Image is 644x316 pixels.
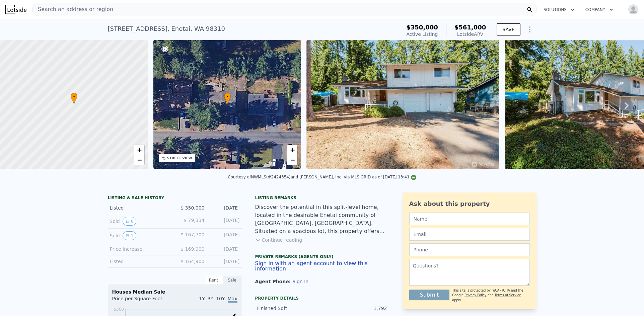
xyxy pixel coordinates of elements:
div: LISTING & SALE HISTORY [108,195,242,202]
div: Private Remarks (Agents Only) [255,254,389,261]
button: Continue reading [255,237,302,243]
input: Phone [409,243,530,256]
span: $561,000 [454,24,486,31]
div: • [71,93,77,104]
div: Price per Square Foot [112,295,175,306]
img: Sale: 167538688 Parcel: 102103389 [306,40,499,169]
button: Show Options [523,23,536,36]
div: Sale [223,276,242,285]
button: Solutions [538,4,580,16]
button: SAVE [497,23,520,35]
a: Privacy Policy [464,293,486,297]
div: [DATE] [210,205,240,211]
button: Company [580,4,619,16]
a: Zoom in [134,145,144,155]
button: Sign in with an agent account to view this information [255,261,389,271]
div: Discover the potential in this split-level home, located in the desirable Enetai community of [GE... [255,203,389,235]
div: [DATE] [210,231,240,240]
div: Finished Sqft [257,305,322,312]
div: Sold [110,231,169,240]
div: Sold [110,217,169,226]
button: Sign In [292,279,308,284]
div: This site is protected by reCAPTCHA and the Google and apply. [452,288,529,303]
span: 3Y [208,296,213,301]
span: Search an address or region [32,5,113,13]
span: $ 164,900 [181,259,204,264]
span: − [137,156,141,164]
span: 1Y [199,296,205,301]
span: Active Listing [407,31,438,37]
span: $350,000 [406,24,438,31]
span: $ 350,000 [181,205,204,211]
div: Property details [255,296,389,301]
div: • [224,93,231,104]
input: Name [409,213,530,225]
a: Zoom out [287,155,297,165]
span: 10Y [216,296,225,301]
span: − [290,156,295,164]
a: Terms of Service [495,293,521,297]
div: Ask about this property [409,199,530,209]
span: + [137,146,141,154]
tspan: $360 [114,307,124,312]
img: NWMLS Logo [411,175,416,180]
a: Zoom in [287,145,297,155]
span: $ 79,334 [184,218,204,223]
div: 1,792 [322,305,387,312]
span: $ 167,700 [181,232,204,237]
button: View historical data [123,231,137,240]
div: [STREET_ADDRESS] , Enetai , WA 98310 [108,24,225,33]
span: Max [228,296,237,303]
div: Listing remarks [255,195,389,201]
button: Submit [409,290,450,300]
div: [DATE] [210,258,240,265]
div: Rent [204,276,223,285]
button: View historical data [123,217,137,226]
div: STREET VIEW [167,156,192,161]
span: + [290,146,295,154]
div: Lotside ARV [454,31,486,37]
div: Houses Median Sale [112,289,237,295]
span: • [224,94,231,100]
span: $ 169,900 [181,246,204,252]
a: Zoom out [134,155,144,165]
div: Price Increase [110,246,169,252]
div: [DATE] [210,246,240,252]
span: Agent Phone: [255,279,293,284]
div: [DATE] [210,217,240,226]
div: Courtesy of NWMLS (#2424354) and [PERSON_NAME], Inc. via MLS GRID as of [DATE] 13:41 [228,175,416,179]
img: Lotside [5,5,26,14]
input: Email [409,228,530,241]
span: • [71,94,77,100]
div: Listed [110,258,169,265]
img: avatar [628,4,639,15]
div: Listed [110,205,169,211]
